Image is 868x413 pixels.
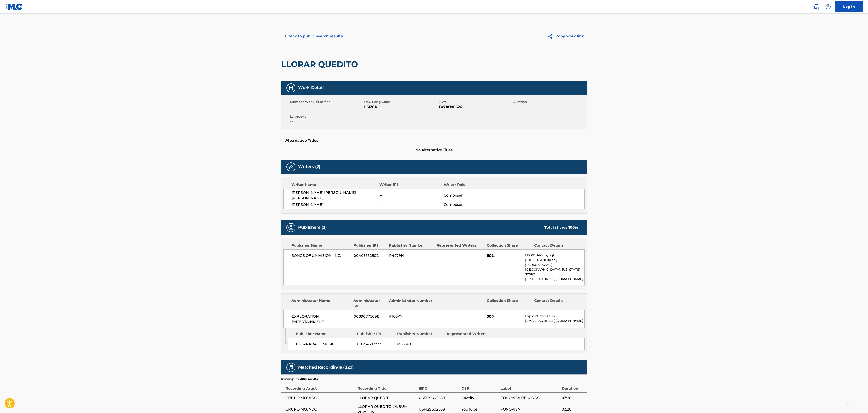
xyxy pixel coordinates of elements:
p: [EMAIL_ADDRESS][DOMAIN_NAME] [525,277,584,282]
p: Showing 1 - 10 of 829 results [281,377,318,381]
div: Publisher Number [389,243,433,248]
div: Administrator Number [389,298,433,309]
div: Publisher IPI [353,243,386,248]
span: Composer [444,193,502,198]
span: FONOVISA [501,407,559,412]
span: MLC Song Code [364,100,437,104]
div: Writer Role [444,182,502,187]
span: Composer [444,202,502,207]
p: [GEOGRAPHIC_DATA], [US_STATE] 37067 [525,267,584,277]
span: 50% [487,314,522,319]
div: Publisher IPI [357,331,394,337]
iframe: Chat Widget [845,391,868,413]
span: 00354692733 [357,341,394,347]
div: Publisher Name [291,243,350,248]
div: Publisher Number [397,331,443,337]
span: USFI29602659 [419,407,459,412]
span: -- [379,193,444,198]
h2: LLORAR QUEDITO [281,59,360,69]
span: 50% [487,253,522,258]
div: Collection Share [487,243,531,248]
span: USFI29602659 [419,395,459,401]
span: Member Work Identifier [290,100,363,104]
span: T0718185626 [439,104,512,110]
span: ESCARABAJO MUSIC [296,341,354,347]
span: No Alternative Titles [281,147,587,153]
span: P165KY [389,314,433,319]
a: Log In [835,1,863,12]
span: Language [290,114,363,119]
div: Represented Writers [436,243,483,248]
div: Collection Share [487,298,531,309]
img: help [825,4,831,10]
span: -- [379,202,444,207]
div: Administrator IPI [353,298,386,309]
span: PC85PX [397,341,443,347]
div: Recording Artist [285,381,355,391]
img: Writers [288,164,294,170]
div: Recording Title [357,381,416,391]
span: 00403332802 [354,253,386,258]
p: [STREET_ADDRESS][PERSON_NAME], [525,258,584,267]
span: [PERSON_NAME] [PERSON_NAME] [PERSON_NAME] [292,190,379,201]
div: Writer Name [291,182,379,187]
button: < Back to public search results [281,31,346,42]
span: LLORAR QUEDITO [357,395,416,401]
h5: Alternative Titles [285,138,583,143]
span: YouTube [461,407,498,412]
div: Administrator Name [291,298,350,309]
div: Writer IPI [379,182,444,187]
div: DSP [461,381,498,391]
img: Work Detail [288,85,294,91]
span: -- [290,104,363,110]
span: GRUPO MOJADO [285,407,355,412]
span: 03:28 [562,395,585,401]
span: ISWC [439,100,512,104]
span: L5138K [364,104,437,110]
span: P4279N [389,253,433,258]
div: Contact Details [534,243,578,248]
span: -- [290,119,363,124]
span: GRUPO MOJADO [285,395,355,401]
div: Total shares: [544,225,578,230]
img: Matched Recordings [288,365,294,370]
button: Copy work link [544,31,587,42]
div: Drag [847,396,849,409]
p: UMPGNACopyright [525,253,584,258]
span: 100 % [568,225,578,230]
img: Publishers [288,225,294,230]
h5: Work Detail [298,85,324,90]
img: Copy work link [547,34,555,39]
img: search [814,4,819,10]
p: [EMAIL_ADDRESS][DOMAIN_NAME] [525,318,584,323]
div: Help [824,2,833,11]
span: Spotify [461,395,498,401]
span: FONOVISA RECORDS [501,395,559,401]
p: Exploration Group [525,314,584,318]
div: Represented Writers [447,331,493,337]
div: Publisher Name [296,331,353,337]
span: 00890775098 [354,314,386,319]
img: MLC Logo [5,3,23,10]
span: [PERSON_NAME] [292,202,379,207]
h5: Matched Recordings (829) [298,365,354,370]
span: Duration [513,100,586,104]
div: Label [501,381,559,391]
span: --:-- [513,104,586,110]
h5: Writers (2) [298,164,320,169]
span: SONGS OF UNIVISION, INC. [292,253,350,258]
span: EXPLORATION ENTERTAINMENT [292,314,350,325]
div: ISRC [419,381,459,391]
span: 03:28 [562,407,585,412]
h5: Publishers (2) [298,225,327,230]
div: Duration [562,381,585,391]
a: Public Search [812,2,821,11]
div: Contact Details [534,298,578,309]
